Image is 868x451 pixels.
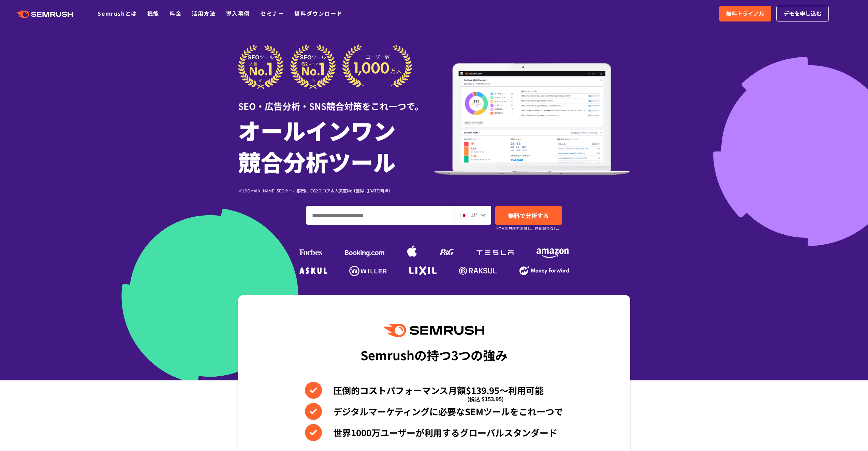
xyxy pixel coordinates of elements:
[238,89,434,113] div: SEO・広告分析・SNS競合対策をこれ一つで。
[226,9,250,17] a: 導入事例
[726,9,764,18] span: 無料トライアル
[776,6,829,21] a: デモを申し込む
[471,210,477,219] span: JP
[170,9,181,17] a: 料金
[305,403,563,420] li: デジタルマーケティングに必要なSEMツールをこれ一つで
[305,382,563,399] li: 圧倒的コストパフォーマンス月額$139.95〜利用可能
[238,114,434,177] h1: オールインワン 競合分析ツール
[384,324,484,337] img: Semrush
[147,9,159,17] a: 機能
[260,9,284,17] a: セミナー
[307,206,454,224] input: ドメイン、キーワードまたはURLを入力してください
[294,9,342,17] a: 資料ダウンロード
[719,6,771,21] a: 無料トライアル
[238,187,434,194] div: ※ [DOMAIN_NAME] SEOツール部門にてG2スコア＆人気度No.1獲得（[DATE]時点）
[508,211,549,220] span: 無料で分析する
[783,9,822,18] span: デモを申し込む
[305,424,563,441] li: 世界1000万ユーザーが利用するグローバルスタンダード
[192,9,216,17] a: 活用方法
[495,206,562,225] a: 無料で分析する
[361,342,507,367] div: Semrushの持つ3つの強み
[98,9,137,17] a: Semrushとは
[467,390,504,407] span: (税込 $153.95)
[495,225,561,232] small: ※7日間無料でお試し。自動課金なし。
